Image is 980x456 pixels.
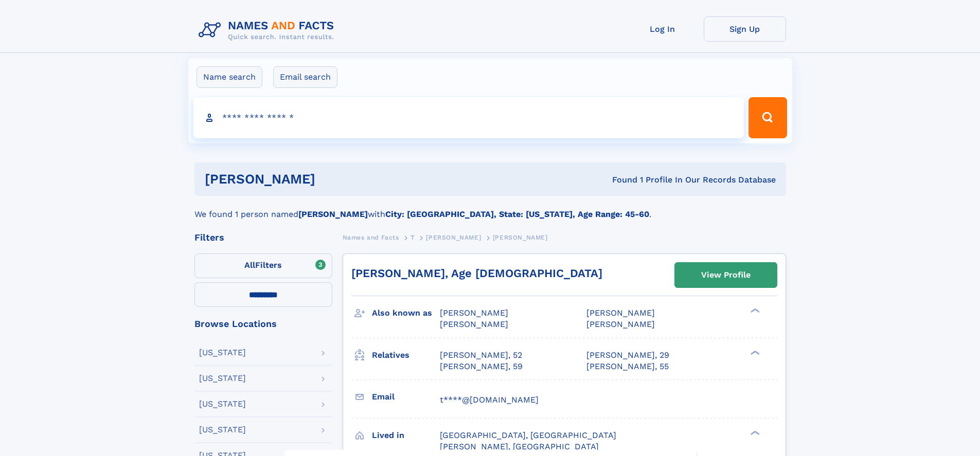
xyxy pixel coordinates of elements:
[199,374,246,382] div: [US_STATE]
[194,253,332,278] label: Filters
[372,388,440,406] h3: Email
[194,16,343,44] img: Logo Names and Facts
[244,260,255,270] span: All
[343,231,399,244] a: Names and Facts
[464,174,776,186] div: Found 1 Profile In Our Records Database
[194,196,786,221] div: We found 1 person named with .
[298,209,368,219] b: [PERSON_NAME]
[426,234,481,241] span: [PERSON_NAME]
[426,231,481,244] a: [PERSON_NAME]
[411,234,415,241] span: T
[372,304,440,322] h3: Also known as
[748,429,760,436] div: ❯
[701,263,751,287] div: View Profile
[748,307,760,314] div: ❯
[372,427,440,444] h3: Lived in
[675,263,777,287] a: View Profile
[440,361,523,372] a: [PERSON_NAME], 59
[197,66,262,88] label: Name search
[493,234,548,241] span: [PERSON_NAME]
[372,346,440,364] h3: Relatives
[194,233,332,242] div: Filters
[586,308,655,318] span: [PERSON_NAME]
[586,319,655,329] span: [PERSON_NAME]
[749,97,787,138] button: Search Button
[440,442,599,451] span: [PERSON_NAME], [GEOGRAPHIC_DATA]
[273,66,337,88] label: Email search
[704,16,786,42] a: Sign Up
[748,349,760,356] div: ❯
[586,361,669,372] a: [PERSON_NAME], 55
[440,308,508,318] span: [PERSON_NAME]
[199,349,246,357] div: [US_STATE]
[586,350,669,361] a: [PERSON_NAME], 29
[194,319,332,329] div: Browse Locations
[199,400,246,408] div: [US_STATE]
[411,231,415,244] a: T
[205,173,464,186] h1: [PERSON_NAME]
[440,319,508,329] span: [PERSON_NAME]
[621,16,704,42] a: Log In
[193,97,744,138] input: search input
[385,209,649,219] b: City: [GEOGRAPHIC_DATA], State: [US_STATE], Age Range: 45-60
[199,426,246,434] div: [US_STATE]
[440,430,616,440] span: [GEOGRAPHIC_DATA], [GEOGRAPHIC_DATA]
[351,267,602,280] a: [PERSON_NAME], Age [DEMOGRAPHIC_DATA]
[440,350,522,361] a: [PERSON_NAME], 52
